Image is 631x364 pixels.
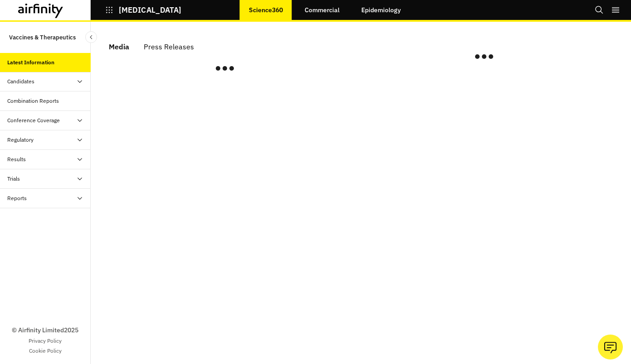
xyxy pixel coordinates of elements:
p: [MEDICAL_DATA] [119,6,181,14]
button: Search [595,2,604,18]
button: Close Sidebar [85,31,97,43]
div: Press Releases [144,40,194,53]
div: Latest Information [7,58,54,67]
button: [MEDICAL_DATA] [105,2,181,18]
p: Vaccines & Therapeutics [9,29,76,46]
a: Cookie Policy [29,347,62,355]
div: Combination Reports [7,97,59,105]
div: Reports [7,194,27,202]
a: Privacy Policy [29,337,62,345]
div: Regulatory [7,136,34,144]
p: © Airfinity Limited 2025 [12,326,78,335]
div: Trials [7,175,20,183]
div: Candidates [7,77,34,86]
p: Science360 [249,6,283,14]
div: Conference Coverage [7,116,60,125]
div: Results [7,155,26,163]
div: Media [109,40,129,53]
button: Ask our analysts [598,335,623,359]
